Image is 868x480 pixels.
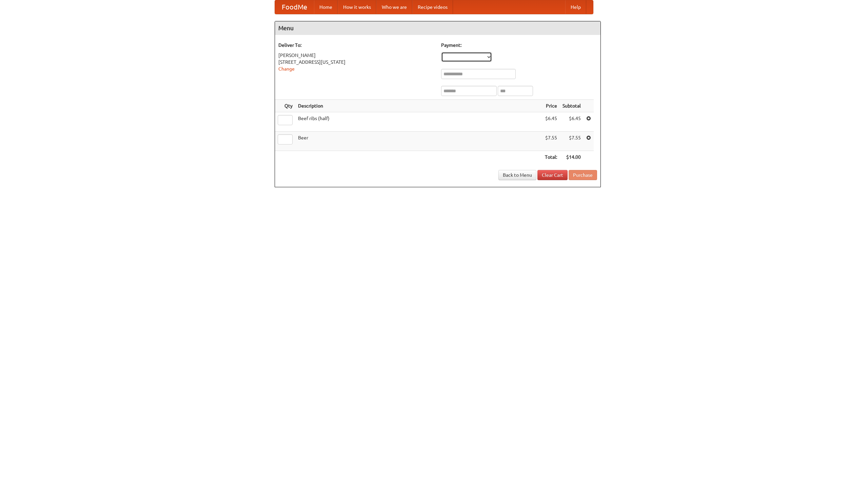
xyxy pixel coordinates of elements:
[278,59,434,65] div: [STREET_ADDRESS][US_STATE]
[565,0,586,14] a: Help
[295,112,542,132] td: Beef ribs (half)
[338,0,376,14] a: How it works
[278,52,434,59] div: [PERSON_NAME]
[412,0,453,14] a: Recipe videos
[441,42,597,49] h5: Payment:
[295,132,542,151] td: Beer
[275,21,600,35] h4: Menu
[295,100,542,112] th: Description
[560,151,584,164] th: $14.00
[560,100,584,112] th: Subtotal
[376,0,412,14] a: Who we are
[542,100,560,112] th: Price
[542,151,560,164] th: Total:
[278,66,295,72] a: Change
[498,170,536,180] a: Back to Menu
[278,42,434,49] h5: Deliver To:
[542,132,560,151] td: $7.55
[537,170,568,180] a: Clear Cart
[275,0,314,14] a: FoodMe
[560,132,584,151] td: $7.55
[275,100,295,112] th: Qty
[560,112,584,132] td: $6.45
[542,112,560,132] td: $6.45
[314,0,338,14] a: Home
[569,170,597,180] button: Purchase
